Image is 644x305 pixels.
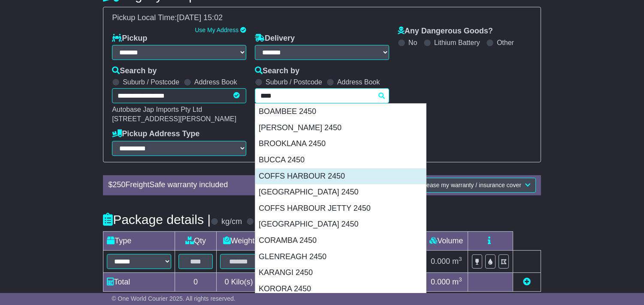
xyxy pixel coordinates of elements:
div: $ FreightSafe warranty included [104,180,341,190]
sup: 3 [459,256,462,262]
label: Delivery [255,34,295,43]
span: 0.000 [431,257,450,266]
label: Other [497,39,514,47]
span: Autobase Jap Imports Pty Ltd [112,106,202,113]
label: Any Dangerous Goods? [398,27,493,36]
span: 250 [112,180,125,189]
span: 0.000 [431,278,450,286]
div: BUCCA 2450 [255,152,426,168]
a: Use My Address [195,27,239,33]
label: Pickup [112,34,147,43]
span: Increase my warranty / insurance cover [417,182,521,188]
label: Pickup Address Type [112,129,200,139]
div: CORAMBA 2450 [255,233,426,249]
label: kg/cm [221,217,242,227]
td: Total [103,272,175,291]
td: Volume [425,231,468,250]
div: GLENREAGH 2450 [255,249,426,265]
span: [STREET_ADDRESS][PERSON_NAME] [112,115,236,123]
div: COFFS HARBOUR JETTY 2450 [255,200,426,217]
label: Address Book [337,78,380,86]
td: Qty [175,231,217,250]
span: [DATE] 15:02 [177,13,223,22]
div: BOAMBEE 2450 [255,104,426,120]
div: COFFS HARBOUR 2450 [255,168,426,185]
td: Weight [216,231,261,250]
td: Kilo(s) [216,272,261,291]
div: KORORA 2450 [255,281,426,297]
td: 0 [175,272,217,291]
label: Address Book [194,78,237,86]
div: BROOKLANA 2450 [255,136,426,152]
span: © One World Courier 2025. All rights reserved. [112,295,236,302]
h4: Package details | [103,212,211,227]
label: Search by [112,66,157,76]
div: [GEOGRAPHIC_DATA] 2450 [255,184,426,200]
div: [GEOGRAPHIC_DATA] 2450 [255,216,426,233]
label: Lithium Battery [434,39,480,47]
label: Suburb / Postcode [266,78,322,86]
span: m [452,278,462,286]
sup: 3 [459,276,462,283]
span: 0 [225,278,229,286]
label: Search by [255,66,299,76]
div: [PERSON_NAME] 2450 [255,120,426,136]
td: Type [103,231,175,250]
div: KARANGI 2450 [255,265,426,281]
div: Pickup Local Time: [108,13,536,23]
span: m [452,257,462,266]
a: Add new item [523,278,531,286]
label: No [408,39,417,47]
label: Suburb / Postcode [123,78,179,86]
button: Increase my warranty / insurance cover [411,178,536,193]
